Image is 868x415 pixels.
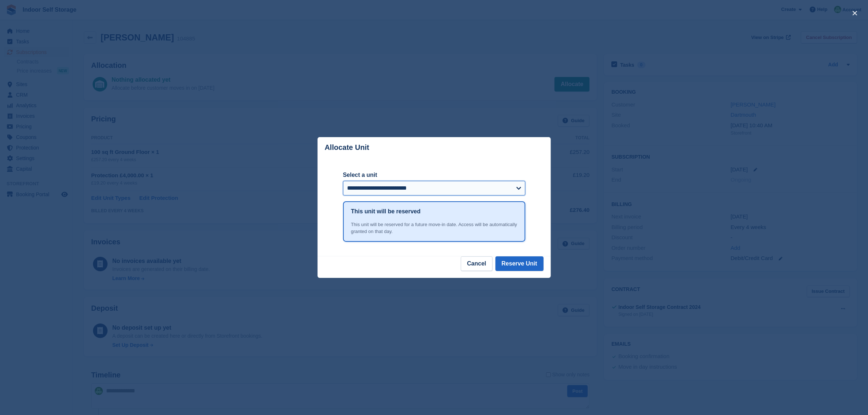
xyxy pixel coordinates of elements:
[343,171,525,179] label: Select a unit
[325,143,369,152] p: Allocate Unit
[351,221,517,235] div: This unit will be reserved for a future move-in date. Access will be automatically granted on tha...
[461,256,492,271] button: Cancel
[495,256,544,271] button: Reserve Unit
[351,207,421,216] h1: This unit will be reserved
[849,7,861,19] button: close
